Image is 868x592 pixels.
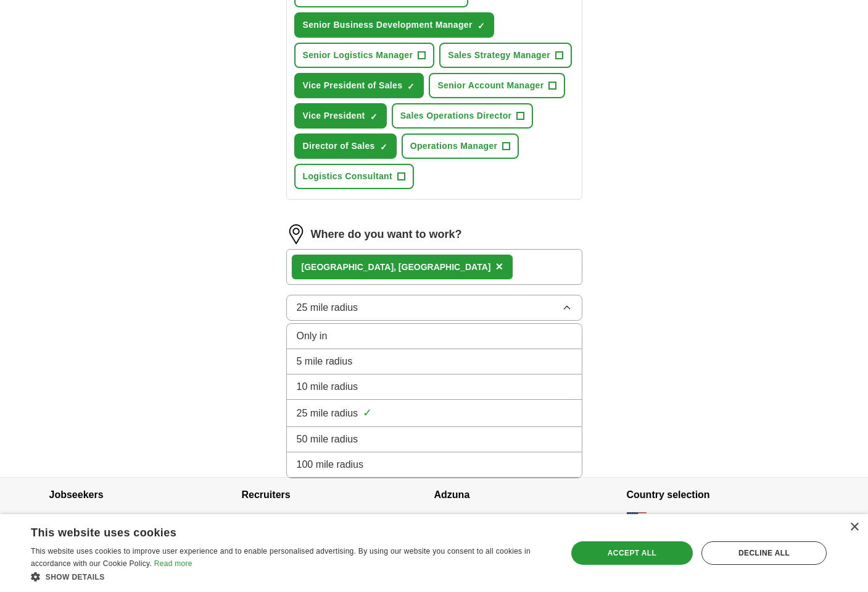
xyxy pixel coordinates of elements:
[303,109,365,122] span: Vice President
[363,405,372,421] span: ✓
[439,43,572,68] button: Sales Strategy Manager
[701,541,827,565] div: Decline all
[297,406,358,421] span: 25 mile radius
[477,21,485,31] span: ✓
[429,73,565,98] button: Senior Account Manager
[294,73,424,98] button: Vice President of Sales✓
[286,295,582,321] button: 25 mile radius
[49,514,96,523] a: Browse jobs
[437,79,544,92] span: Senior Account Manager
[303,19,473,32] span: Senior Business Development Manager
[627,478,819,512] h4: Country selection
[294,43,435,68] button: Senior Logistics Manager
[410,140,498,153] span: Operations Manager
[651,514,742,526] span: [GEOGRAPHIC_DATA]
[311,226,462,243] label: Where do you want to work?
[407,82,415,91] span: ✓
[297,379,358,394] span: 10 mile radius
[370,112,378,122] span: ✓
[302,261,491,274] div: [GEOGRAPHIC_DATA], [GEOGRAPHIC_DATA]
[31,522,520,540] div: This website uses cookies
[286,224,306,244] img: location.png
[154,559,192,568] a: Read more, opens a new window
[294,103,387,129] button: Vice President✓
[495,258,503,276] button: ×
[746,514,774,526] button: change
[627,512,647,527] img: US flag
[297,300,358,315] span: 25 mile radius
[448,49,550,62] span: Sales Strategy Manager
[294,133,397,159] button: Director of Sales✓
[297,432,358,447] span: 50 mile radius
[303,49,413,62] span: Senior Logistics Manager
[31,547,531,568] span: This website uses cookies to improve user experience and to enable personalised advertising. By u...
[297,457,364,472] span: 100 mile radius
[400,109,512,122] span: Sales Operations Director
[303,140,375,153] span: Director of Sales
[303,170,392,183] span: Logistics Consultant
[434,514,457,523] a: About
[242,514,280,523] a: Post a job
[392,103,534,129] button: Sales Operations Director
[303,79,403,92] span: Vice President of Sales
[297,354,353,369] span: 5 mile radius
[380,142,387,152] span: ✓
[849,523,859,532] div: Close
[571,541,693,565] div: Accept all
[294,164,414,189] button: Logistics Consultant
[495,260,503,273] span: ×
[294,12,494,38] button: Senior Business Development Manager✓
[297,329,328,344] span: Only in
[31,570,551,583] div: Show details
[46,573,105,581] span: Show details
[402,133,519,159] button: Operations Manager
